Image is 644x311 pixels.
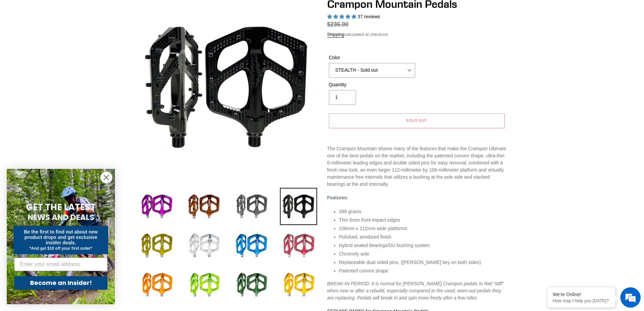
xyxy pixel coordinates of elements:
img: Load image into Gallery viewer, PNW-green [233,266,270,304]
img: Load image into Gallery viewer, red [280,227,317,264]
li: Hybrid sealed bearings/DU bushing system [339,242,506,249]
img: Load image into Gallery viewer, Silver [185,227,222,264]
div: We're Online! [553,292,610,297]
span: Be the first to find out about new product drops and get exclusive insider deals. [24,229,98,245]
li: Chromoly axle [339,250,506,258]
li: Replaceable dual sided pins, ([PERSON_NAME] key on both sides) [339,259,506,266]
li: Polished, anodized finish [339,234,506,241]
button: Become an Insider! [14,276,108,290]
s: $236.00 [327,21,349,28]
span: Sold out [406,118,428,123]
img: Load image into Gallery viewer, stealth [280,188,317,225]
div: calculated at checkout. [327,31,506,38]
img: Load image into Gallery viewer, orange [138,266,175,304]
button: Sold out [329,113,505,128]
img: Load image into Gallery viewer, grey [233,188,270,225]
span: 37 reviews [357,14,380,19]
img: Load image into Gallery viewer, bronze [185,188,222,225]
input: Enter your email address [14,258,108,271]
img: Load image into Gallery viewer, purple [138,188,175,225]
li: Patented convex shape [339,267,506,274]
img: Load image into Gallery viewer, gold [280,266,317,304]
label: Quantity [329,81,415,88]
label: Color [329,54,415,61]
span: *And get $10 off your first order* [29,246,92,251]
img: Load image into Gallery viewer, gold [138,227,175,264]
p: The Crampon Mountain shares many of the features that make the Crampon Ultimate one of the best p... [327,145,506,188]
button: Close dialog [100,172,112,183]
span: 4.97 stars [327,14,358,19]
span: GET THE LATEST [26,201,96,213]
em: BREAK-IN PERIOD: It is normal for [PERSON_NAME] Crampon pedals to feel “stiff” when new or after ... [327,281,504,301]
li: Thin 6mm front impact edges [339,217,506,224]
img: Load image into Gallery viewer, fern-green [185,266,222,304]
p: How may I help you today? [553,298,610,303]
span: NEWS AND DEALS [28,212,94,223]
a: Shipping [327,32,344,38]
img: Load image into Gallery viewer, blue [233,227,270,264]
li: 398 grams [339,208,506,215]
strong: Features: [327,195,349,200]
li: 106mm x 112mm wide platforms [339,225,506,232]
